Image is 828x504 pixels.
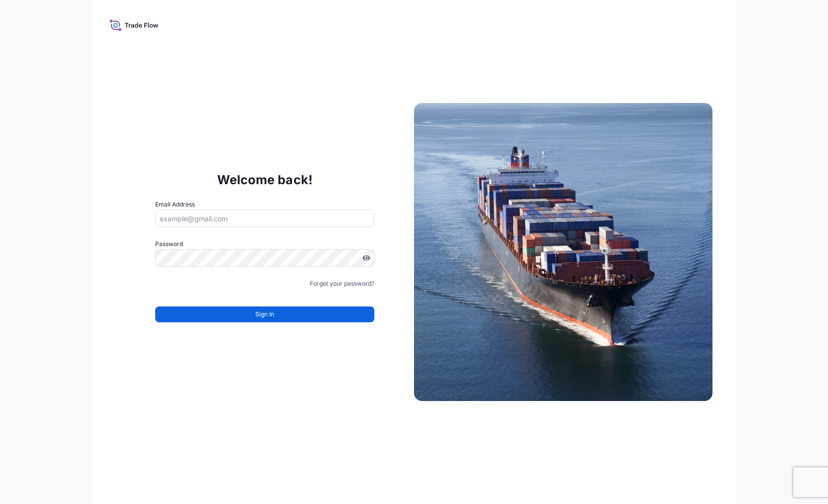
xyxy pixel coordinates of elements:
[310,279,374,289] a: Forgot your password?
[362,254,370,262] button: Show password
[155,239,374,249] label: Password
[155,209,374,227] input: example@gmail.com
[414,103,712,401] img: Ship illustration
[255,309,274,319] span: Sign In
[155,200,195,209] label: Email Address
[155,306,374,322] button: Sign In
[217,172,313,188] p: Welcome back!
